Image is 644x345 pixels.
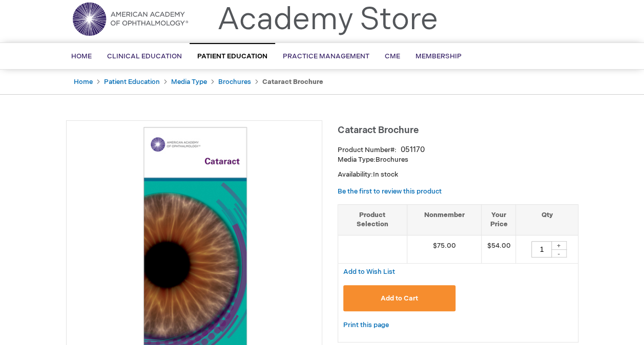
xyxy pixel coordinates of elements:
[104,78,160,86] a: Patient Education
[516,204,578,235] th: Qty
[551,241,567,250] div: +
[407,235,482,263] td: $75.00
[338,125,419,136] span: Cataract Brochure
[71,52,92,60] span: Home
[401,145,425,155] div: 051170
[531,241,552,257] input: Qty
[482,235,516,263] td: $54.00
[171,78,207,86] a: Media Type
[482,204,516,235] th: Your Price
[343,319,389,332] a: Print this page
[338,170,578,180] p: Availability:
[218,78,251,86] a: Brochures
[217,2,438,38] a: Academy Store
[407,204,482,235] th: Nonmember
[343,285,456,311] button: Add to Cart
[74,78,93,86] a: Home
[283,52,369,60] span: Practice Management
[338,204,407,235] th: Product Selection
[107,52,182,60] span: Clinical Education
[343,267,395,276] a: Add to Wish List
[416,52,462,60] span: Membership
[381,294,418,303] span: Add to Cart
[262,78,323,86] strong: Cataract Brochure
[338,187,442,196] a: Be the first to review this product
[343,268,395,276] span: Add to Wish List
[551,249,567,257] div: -
[373,170,398,179] span: In stock
[338,156,376,164] strong: Media Type:
[385,52,400,60] span: CME
[197,52,267,60] span: Patient Education
[338,155,578,165] p: Brochures
[338,146,397,154] strong: Product Number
